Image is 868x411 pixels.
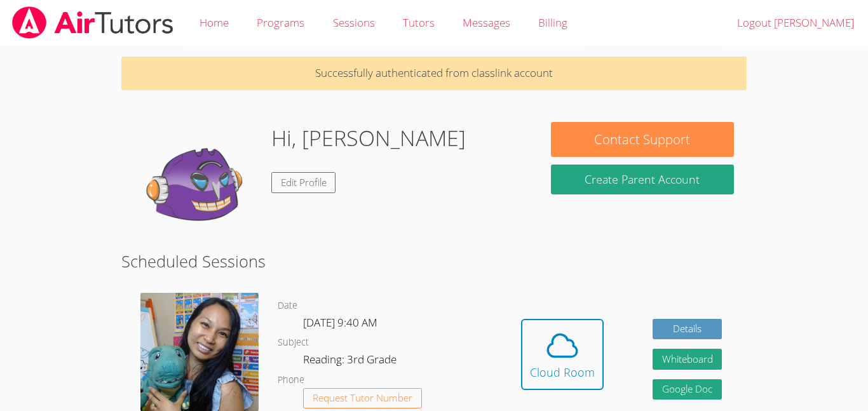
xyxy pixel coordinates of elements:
button: Request Tutor Number [303,388,422,409]
dt: Date [278,298,297,314]
h1: Hi, [PERSON_NAME] [271,122,466,154]
img: default.png [134,122,261,249]
dd: Reading: 3rd Grade [303,351,399,372]
button: Create Parent Account [551,165,734,194]
h2: Scheduled Sessions [121,249,747,273]
dt: Subject [278,335,309,351]
div: Cloud Room [530,363,595,381]
span: Request Tutor Number [313,393,412,403]
img: Untitled%20design%20(19).png [140,293,259,411]
a: Details [653,319,722,340]
dt: Phone [278,372,304,388]
a: Google Doc [653,379,722,400]
span: Messages [463,15,510,30]
p: Successfully authenticated from classlink account [121,57,747,90]
img: airtutors_banner-c4298cdbf04f3fff15de1276eac7730deb9818008684d7c2e4769d2f7ddbe033.png [11,6,175,39]
a: Edit Profile [271,172,336,193]
button: Cloud Room [521,319,604,390]
button: Contact Support [551,122,734,157]
span: [DATE] 9:40 AM [303,315,377,330]
button: Whiteboard [653,349,722,370]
